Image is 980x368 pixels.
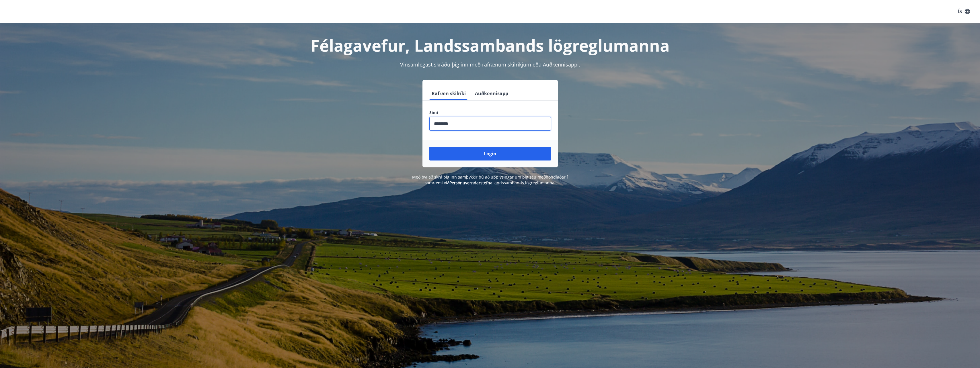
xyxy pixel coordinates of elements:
button: ÍS [955,6,973,17]
span: Með því að skrá þig inn samþykkir þú að upplýsingar um þig séu meðhöndlaðar í samræmi við Landssa... [412,174,568,185]
span: Vinsamlegast skráðu þig inn með rafrænum skilríkjum eða Auðkennisappi. [400,61,580,68]
button: Auðkennisapp [473,87,511,100]
button: Rafræn skilríki [429,87,468,100]
a: Persónuverndarstefna [449,180,492,185]
label: Sími [429,110,551,116]
h1: Félagavefur, Landssambands lögreglumanna [291,34,690,56]
button: Login [429,147,551,160]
